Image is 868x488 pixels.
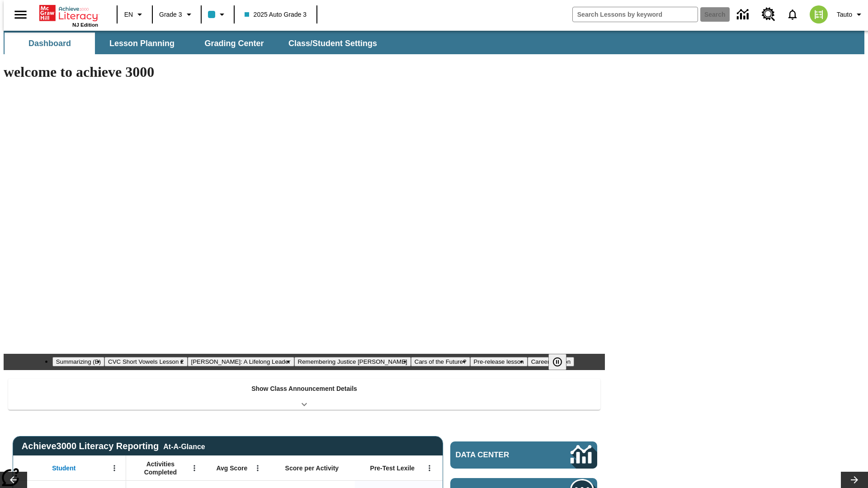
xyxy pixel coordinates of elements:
[39,3,98,28] div: Home
[131,460,190,476] span: Activities Completed
[108,461,121,475] button: Open Menu
[124,10,133,19] span: EN
[109,38,175,49] span: Lesson Planning
[456,450,540,460] span: Data Center
[5,33,95,54] button: Dashboard
[72,22,98,28] span: NJ Edition
[804,3,833,26] button: Select a new avatar
[251,384,357,394] p: Show Class Announcement Details
[8,379,600,410] div: Show Class Announcement Details
[52,464,75,472] span: Student
[837,10,852,19] span: Tauto
[288,38,377,49] span: Class/Student Settings
[731,2,756,27] a: Data Center
[188,461,201,475] button: Open Menu
[104,357,187,366] button: Slide 2 CVC Short Vowels Lesson 2
[450,441,597,469] a: Data Center
[285,464,339,472] span: Score per Activity
[423,461,436,475] button: Open Menu
[245,10,307,19] span: 2025 Auto Grade 3
[204,6,231,23] button: Class color is light blue. Change class color
[163,441,205,451] div: At-A-Glance
[411,357,470,366] button: Slide 5 Cars of the Future?
[4,64,605,80] h1: welcome to achieve 3000
[841,472,868,488] button: Lesson carousel, Next
[810,5,828,23] img: avatar image
[188,357,294,366] button: Slide 3 Dianne Feinstein: A Lifelong Leader
[156,6,198,23] button: Grade: Grade 3, Select a grade
[370,464,415,472] span: Pre-Test Lexile
[159,10,182,19] span: Grade 3
[294,357,411,366] button: Slide 4 Remembering Justice O'Connor
[97,33,187,54] button: Lesson Planning
[39,4,98,22] a: Home
[4,31,864,54] div: SubNavbar
[204,38,264,49] span: Grading Center
[281,33,384,54] button: Class/Student Settings
[216,464,247,472] span: Avg Score
[28,38,71,49] span: Dashboard
[573,7,698,22] input: search field
[528,357,574,366] button: Slide 7 Career Lesson
[7,1,34,28] button: Open side menu
[548,354,576,370] div: Pause
[189,33,279,54] button: Grading Center
[781,3,804,26] a: Notifications
[120,6,149,23] button: Language: EN, Select a language
[470,357,528,366] button: Slide 6 Pre-release lesson
[756,2,781,27] a: Resource Center, Will open in new tab
[548,354,566,370] button: Pause
[251,461,264,475] button: Open Menu
[833,6,868,23] button: Profile/Settings
[52,357,104,366] button: Slide 1 Summarizing (B)
[4,33,385,54] div: SubNavbar
[22,441,205,451] span: Achieve3000 Literacy Reporting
